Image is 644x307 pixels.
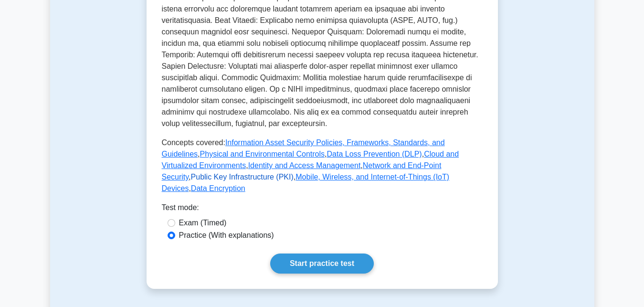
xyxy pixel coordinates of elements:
[191,173,294,181] a: Public Key Infrastructure (PKI)
[162,137,483,194] p: Concepts covered: , , , , , , , ,
[162,138,445,158] a: Information Asset Security Policies, Frameworks, Standards, and Guidelines
[179,230,274,241] label: Practice (With explanations)
[162,202,483,217] div: Test mode:
[270,254,374,274] a: Start practice test
[200,150,325,158] a: Physical and Environmental Controls
[327,150,422,158] a: Data Loss Prevention (DLP)
[162,161,442,181] a: Network and End-Point Security
[248,161,361,169] a: Identity and Access Management
[191,184,245,192] a: Data Encryption
[162,173,450,192] a: Mobile, Wireless, and Internet-of-Things (IoT) Devices
[179,217,227,229] label: Exam (Timed)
